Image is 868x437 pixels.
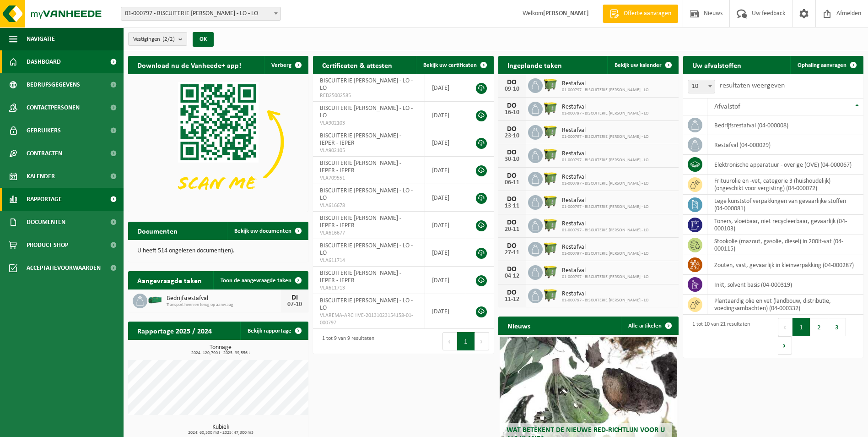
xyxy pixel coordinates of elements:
td: [DATE] [425,294,467,329]
img: WB-1100-HPE-GN-50 [543,170,558,186]
span: Offerte aanvragen [621,9,674,18]
img: WB-1100-HPE-GN-50 [543,240,558,256]
div: DI [286,294,304,301]
a: Bekijk rapportage [240,322,307,340]
div: 30-10 [503,156,521,163]
h2: Nieuws [498,317,539,334]
span: BISCUITERIE [PERSON_NAME] - LO - LO [320,105,413,119]
span: RED25002585 [320,92,418,99]
span: Afvalstof [714,103,740,110]
a: Toon de aangevraagde taken [213,271,307,290]
a: Bekijk uw certificaten [416,56,493,74]
img: WB-1100-HPE-GN-50 [543,77,558,93]
a: Ophaling aanvragen [790,56,863,74]
span: Bedrijfsgegevens [27,73,80,96]
span: BISCUITERIE [PERSON_NAME] - LO - LO [320,187,413,202]
span: BISCUITERIE [PERSON_NAME] - IEPER - IEPER [320,270,401,284]
h2: Aangevraagde taken [128,271,211,289]
span: 01-000797 - BISCUITERIE [PERSON_NAME] - LO [562,274,649,280]
span: Product Shop [27,234,68,257]
img: WB-1100-HPE-GN-50 [543,264,558,279]
span: BISCUITERIE [PERSON_NAME] - LO - LO [320,77,413,92]
span: Restafval [562,244,649,251]
td: [DATE] [425,74,467,102]
td: [DATE] [425,267,467,294]
a: Alle artikelen [621,317,678,335]
td: [DATE] [425,129,467,157]
div: 1 tot 9 van 9 resultaten [318,331,374,351]
span: 01-000797 - BISCUITERIE [PERSON_NAME] - LO [562,251,649,257]
span: Restafval [562,220,649,228]
div: 20-11 [503,226,521,233]
span: BISCUITERIE [PERSON_NAME] - LO - LO [320,242,413,257]
span: Kalender [27,165,55,188]
span: Toon de aangevraagde taken [221,278,291,284]
td: [DATE] [425,184,467,212]
div: DO [503,242,521,250]
span: Rapportage [27,188,62,211]
span: BISCUITERIE [PERSON_NAME] - IEPER - IEPER [320,160,401,174]
button: Verberg [264,56,307,74]
button: 1 [793,318,810,336]
div: 16-10 [503,109,521,116]
img: Download de VHEPlus App [128,74,308,210]
td: bedrijfsrestafval (04-000008) [707,115,863,135]
h3: Kubiek [133,424,308,435]
img: WB-1100-HPE-GN-50 [543,147,558,163]
button: 2 [810,318,828,336]
h2: Uw afvalstoffen [683,56,750,74]
button: 3 [828,318,846,336]
img: WB-1100-HPE-GN-50 [543,124,558,139]
span: 01-000797 - BISCUITERIE [PERSON_NAME] - LO [562,298,649,303]
span: 2024: 60,500 m3 - 2025: 47,300 m3 [133,431,308,435]
span: Transport heen en terug op aanvraag [167,302,281,308]
div: 09-10 [503,86,521,93]
div: 04-12 [503,273,521,279]
count: (2/2) [162,36,175,42]
h2: Rapportage 2025 / 2024 [128,322,221,339]
h2: Ingeplande taken [498,56,571,74]
span: Bekijk uw kalender [615,62,662,68]
p: U heeft 514 ongelezen document(en). [137,248,299,254]
span: Documenten [27,211,65,234]
span: Restafval [562,197,649,204]
span: Restafval [562,104,649,111]
span: Restafval [562,150,649,158]
span: Navigatie [27,27,55,50]
span: Verberg [271,62,291,68]
td: [DATE] [425,212,467,239]
a: Bekijk uw documenten [227,222,307,240]
span: BISCUITERIE [PERSON_NAME] - IEPER - IEPER [320,215,401,229]
span: Bedrijfsrestafval [167,295,281,302]
span: 01-000797 - BISCUITERIE JULES DESTROOPER - LO - LO [121,7,281,21]
div: DO [503,172,521,180]
span: 01-000797 - BISCUITERIE [PERSON_NAME] - LO [562,204,649,210]
span: Restafval [562,80,649,87]
button: Next [778,336,792,355]
span: Restafval [562,290,649,298]
span: VLA902103 [320,120,418,127]
td: lege kunststof verpakkingen van gevaarlijke stoffen (04-000081) [707,195,863,215]
span: Bekijk uw certificaten [423,62,477,68]
div: 06-11 [503,180,521,186]
div: 07-10 [286,301,304,308]
img: WB-1100-HPE-GN-50 [543,217,558,233]
span: 01-000797 - BISCUITERIE [PERSON_NAME] - LO [562,158,649,163]
div: 1 tot 10 van 21 resultaten [688,317,750,355]
span: Restafval [562,174,649,181]
span: 2024: 120,790 t - 2025: 99,556 t [133,351,308,355]
span: Restafval [562,267,649,274]
h3: Tonnage [133,344,308,355]
button: Previous [778,318,793,336]
span: VLA709551 [320,175,418,182]
a: Offerte aanvragen [603,5,678,23]
div: 23-10 [503,133,521,139]
span: VLAREMA-ARCHIVE-20131023154158-01-000797 [320,312,418,327]
span: Bekijk uw documenten [234,228,291,234]
td: restafval (04-000029) [707,135,863,155]
strong: [PERSON_NAME] [543,10,589,17]
td: toners, vloeibaar, niet recycleerbaar, gevaarlijk (04-000103) [707,215,863,235]
button: Next [475,332,489,350]
img: WB-1100-HPE-GN-50 [543,287,558,303]
div: DO [503,289,521,296]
